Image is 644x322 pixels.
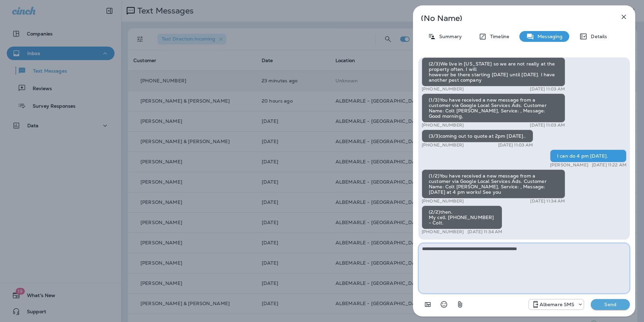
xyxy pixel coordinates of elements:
[530,198,565,204] p: [DATE] 11:34 AM
[487,34,509,39] p: Timeline
[436,34,462,39] p: Summary
[422,206,502,229] div: (2/2)then. My cell. [PHONE_NUMBER] - Colt.
[422,229,464,235] p: [PHONE_NUMBER]
[422,86,464,92] p: [PHONE_NUMBER]
[422,93,565,123] div: (1/3)You have received a new message from a customer via Google Local Services Ads. Customer Name...
[540,302,575,307] p: Albemare SMS
[422,123,464,128] p: [PHONE_NUMBER]
[587,34,607,39] p: Details
[421,16,605,21] p: (No Name)
[422,130,533,142] div: (3/3)coming out to quote at 2pm [DATE]..
[596,301,624,307] p: Send
[422,142,464,148] p: [PHONE_NUMBER]
[592,162,626,168] p: [DATE] 11:22 AM
[422,198,464,204] p: [PHONE_NUMBER]
[437,298,451,311] button: Select an emoji
[591,299,630,310] button: Send
[529,300,584,308] div: +1 (252) 600-3555
[530,86,565,92] p: [DATE] 11:03 AM
[534,34,562,39] p: Messaging
[468,229,502,235] p: [DATE] 11:34 AM
[550,162,588,168] p: [PERSON_NAME]
[422,57,565,86] div: (2/3)We live in [US_STATE] so we are not really at the property often. I will however be there st...
[550,150,626,162] div: I can do 4 pm [DATE].
[422,169,565,198] div: (1/2)You have received a new message from a customer via Google Local Services Ads. Customer Name...
[530,123,565,128] p: [DATE] 11:03 AM
[498,142,533,148] p: [DATE] 11:03 AM
[421,298,434,311] button: Add in a premade template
